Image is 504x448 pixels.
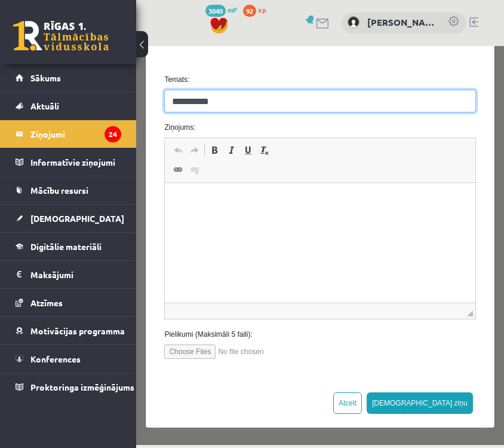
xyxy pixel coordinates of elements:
[16,120,121,148] a: Ziņojumi24
[258,5,266,14] span: xp
[16,148,121,176] a: Informatīvie ziņojumi
[103,96,120,112] a: Underline (⌘+U)
[30,382,134,392] span: Proktoringa izmēģinājums
[30,241,102,252] span: Digitālie materiāli
[70,96,87,112] a: Bold (⌘+B)
[50,96,67,112] a: Redo (⌘+Y)
[367,16,436,29] a: [PERSON_NAME]
[13,21,109,51] a: Rīgas 1. Tālmācības vidusskola
[16,176,121,204] a: Mācību resursi
[30,261,121,288] legend: Maksājumi
[16,92,121,120] a: Aktuāli
[105,126,121,142] i: 24
[16,205,121,232] a: [DEMOGRAPHIC_DATA]
[243,5,272,14] a: 92 xp
[16,261,121,288] a: Maksājumi
[30,120,121,148] legend: Ziņojumi
[331,264,337,270] span: Drag to resize
[120,96,137,112] a: Remove Format
[19,76,348,87] label: Ziņojums:
[30,148,121,176] legend: Informatīvie ziņojumi
[19,283,348,294] label: Pielikumi (Maksimāli 5 faili):
[205,5,226,17] span: 3040
[16,317,121,345] a: Motivācijas programma
[33,116,50,132] a: Link (⌘+K)
[231,346,337,368] button: [DEMOGRAPHIC_DATA] ziņu
[30,213,124,224] span: [DEMOGRAPHIC_DATA]
[16,345,121,373] a: Konferences
[205,5,237,14] a: 3040 mP
[197,346,226,368] button: Atcelt
[50,116,67,132] a: Unlink
[87,96,103,112] a: Italic (⌘+I)
[30,325,125,336] span: Motivācijas programma
[30,353,81,364] span: Konferences
[19,28,348,39] label: Temats:
[228,5,237,14] span: mP
[30,72,61,83] span: Sākums
[33,96,50,112] a: Undo (⌘+Z)
[16,64,121,92] a: Sākums
[30,185,88,196] span: Mācību resursi
[16,373,121,401] a: Proktoringa izmēģinājums
[16,289,121,316] a: Atzīmes
[30,297,63,308] span: Atzīmes
[16,233,121,260] a: Digitālie materiāli
[29,137,339,257] iframe: Rich Text Editor, wiswyg-editor-47024788596680-1757787620-941
[348,16,359,28] img: Roberts Gustavs Priede
[243,5,256,17] span: 92
[30,100,59,111] span: Aktuāli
